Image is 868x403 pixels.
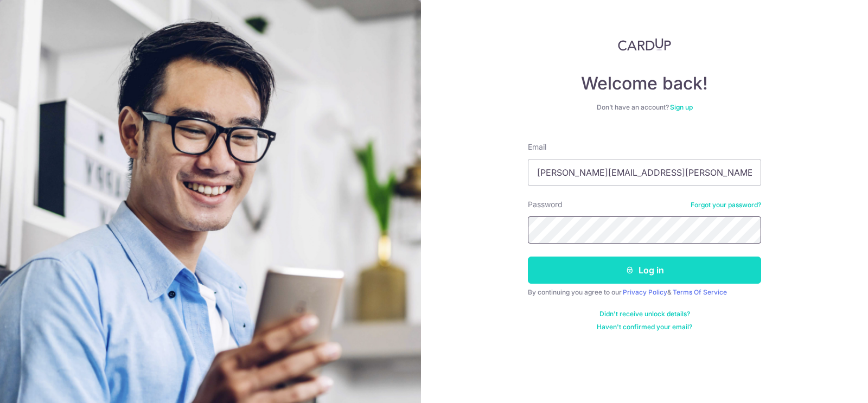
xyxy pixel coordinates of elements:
[618,38,671,51] img: CardUp Logo
[528,288,761,297] div: By continuing you agree to our &
[673,288,727,296] a: Terms Of Service
[599,310,690,318] a: Didn't receive unlock details?
[528,103,761,112] div: Don’t have an account?
[670,103,693,111] a: Sign up
[623,288,667,296] a: Privacy Policy
[528,142,546,152] label: Email
[528,199,563,210] label: Password
[528,159,761,186] input: Enter your Email
[528,257,761,284] button: Log in
[597,323,692,331] a: Haven't confirmed your email?
[528,73,761,94] h4: Welcome back!
[691,201,761,209] a: Forgot your password?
